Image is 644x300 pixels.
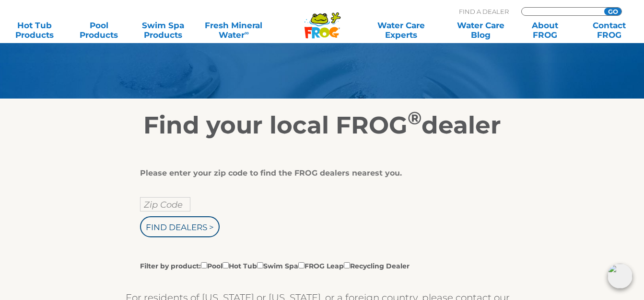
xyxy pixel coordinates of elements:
a: ContactFROG [585,21,634,40]
input: GO [604,8,621,15]
a: Water CareExperts [361,21,442,40]
sup: ∞ [245,29,249,36]
div: Please enter your zip code to find the FROG dealers nearest you. [140,168,497,178]
input: Filter by product:PoolHot TubSwim SpaFROG LeapRecycling Dealer [257,262,263,268]
input: Filter by product:PoolHot TubSwim SpaFROG LeapRecycling Dealer [344,262,350,268]
input: Filter by product:PoolHot TubSwim SpaFROG LeapRecycling Dealer [201,262,207,268]
img: openIcon [608,264,632,289]
a: Water CareBlog [456,21,506,40]
input: Filter by product:PoolHot TubSwim SpaFROG LeapRecycling Dealer [298,262,304,268]
a: Fresh MineralWater∞ [202,21,265,40]
a: AboutFROG [520,21,570,40]
a: Swim SpaProducts [138,21,188,40]
a: PoolProducts [74,21,124,40]
h2: Find your local FROG dealer [27,111,617,140]
a: Hot TubProducts [10,21,59,40]
label: Filter by product: Pool Hot Tub Swim Spa FROG Leap Recycling Dealer [140,260,410,271]
p: Find A Dealer [459,7,509,16]
input: Filter by product:PoolHot TubSwim SpaFROG LeapRecycling Dealer [222,262,229,268]
input: Zip Code Form [529,8,594,16]
sup: ® [408,107,422,129]
input: Find Dealers > [140,216,220,237]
